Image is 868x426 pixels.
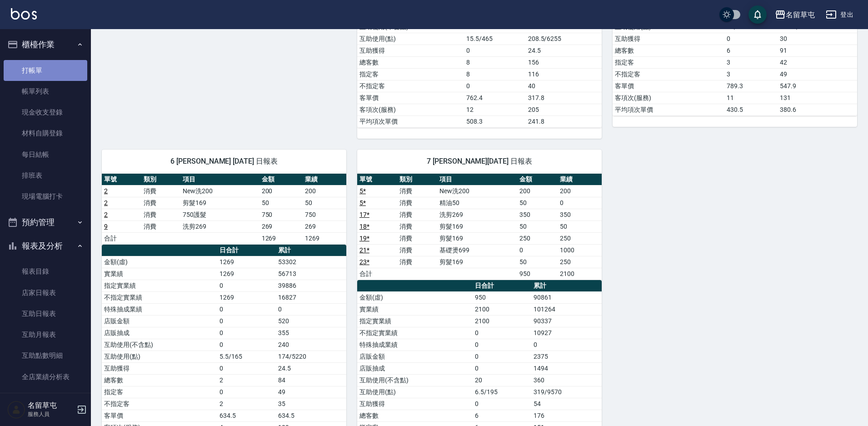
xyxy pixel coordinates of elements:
[357,362,473,374] td: 店販抽成
[464,68,525,80] td: 8
[4,303,87,324] a: 互助日報表
[217,398,276,410] td: 2
[724,92,778,104] td: 11
[357,104,464,115] td: 客項次(服務)
[464,115,525,127] td: 508.3
[613,68,724,80] td: 不指定客
[437,197,517,209] td: 精油50
[276,268,346,280] td: 56713
[102,410,217,421] td: 客單價
[531,280,602,292] th: 累計
[531,410,602,421] td: 176
[4,123,87,144] a: 材料自購登錄
[397,185,437,197] td: 消費
[437,174,517,185] th: 項目
[724,45,778,56] td: 6
[104,223,108,230] a: 9
[102,374,217,386] td: 總客數
[397,209,437,221] td: 消費
[276,280,346,291] td: 39886
[141,209,181,221] td: 消費
[724,56,778,68] td: 3
[7,401,25,419] img: Person
[276,327,346,339] td: 355
[28,401,74,410] h5: 名留草屯
[397,174,437,185] th: 類別
[357,45,464,56] td: 互助獲得
[397,232,437,244] td: 消費
[464,56,525,68] td: 8
[102,398,217,410] td: 不指定客
[217,362,276,374] td: 0
[526,92,602,104] td: 317.8
[102,174,346,245] table: a dense table
[357,33,464,45] td: 互助使用(點)
[531,374,602,386] td: 360
[180,174,259,185] th: 項目
[822,6,857,23] button: 登出
[357,56,464,68] td: 總客數
[303,209,346,221] td: 750
[526,56,602,68] td: 156
[771,5,818,24] button: 名留草屯
[437,244,517,256] td: 基礎燙699
[357,291,473,303] td: 金額(虛)
[464,45,525,56] td: 0
[276,386,346,398] td: 49
[4,345,87,366] a: 互助點數明細
[4,144,87,165] a: 每日結帳
[102,351,217,362] td: 互助使用(點)
[303,232,346,244] td: 1269
[531,303,602,315] td: 101264
[473,303,531,315] td: 2100
[473,291,531,303] td: 950
[786,9,815,20] div: 名留草屯
[259,232,303,244] td: 1269
[357,374,473,386] td: 互助使用(不含點)
[613,80,724,92] td: 客單價
[397,221,437,232] td: 消費
[276,374,346,386] td: 84
[357,80,464,92] td: 不指定客
[357,410,473,421] td: 總客數
[28,410,74,418] p: 服務人員
[473,327,531,339] td: 0
[473,374,531,386] td: 20
[102,280,217,291] td: 指定實業績
[303,197,346,209] td: 50
[437,232,517,244] td: 剪髮169
[526,115,602,127] td: 241.8
[368,157,591,166] span: 7 [PERSON_NAME][DATE] 日報表
[276,291,346,303] td: 16827
[558,221,602,232] td: 50
[217,374,276,386] td: 2
[473,386,531,398] td: 6.5/195
[526,33,602,45] td: 208.5/6255
[613,45,724,56] td: 總客數
[276,315,346,327] td: 520
[778,104,857,115] td: 380.6
[217,386,276,398] td: 0
[397,197,437,209] td: 消費
[517,209,557,221] td: 350
[397,256,437,268] td: 消費
[517,256,557,268] td: 50
[4,81,87,102] a: 帳單列表
[437,256,517,268] td: 剪髮169
[473,339,531,351] td: 0
[4,324,87,345] a: 互助月報表
[4,60,87,81] a: 打帳單
[217,280,276,291] td: 0
[217,410,276,421] td: 634.5
[558,256,602,268] td: 250
[531,386,602,398] td: 319/9570
[517,197,557,209] td: 50
[526,45,602,56] td: 24.5
[517,268,557,280] td: 950
[724,33,778,45] td: 0
[4,366,87,387] a: 全店業績分析表
[526,104,602,115] td: 205
[724,104,778,115] td: 430.5
[357,68,464,80] td: 指定客
[357,398,473,410] td: 互助獲得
